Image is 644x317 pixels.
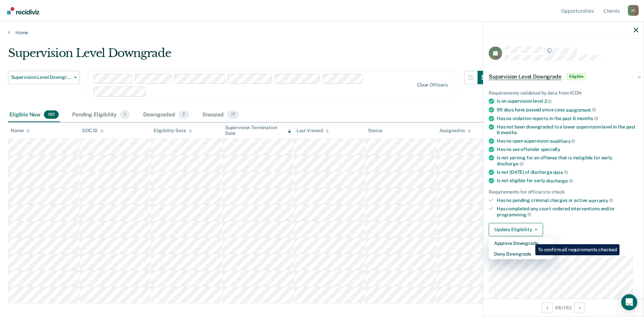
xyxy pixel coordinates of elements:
div: Is not eligible for early [497,178,638,184]
div: Is on supervision level [497,98,638,104]
span: 1 [120,110,130,119]
div: Has completed any court-ordered interventions and/or [497,206,638,217]
div: Pending Eligibility [71,108,131,122]
span: modifiers [550,138,576,144]
button: Update Eligibility [489,223,543,236]
div: Supervision Termination Date [225,125,291,136]
span: discharge [497,161,524,166]
div: Requirements for officers to check [489,189,638,195]
div: Requirements validated by data from ICON [489,90,638,96]
span: date [553,169,568,175]
span: assignment [566,107,596,112]
div: Has no sex offender [497,147,638,152]
div: Last Viewed [297,128,329,134]
span: 2 [544,99,552,104]
div: Clear officers [417,82,448,88]
button: Deny Downgrade [489,248,553,259]
span: months [577,116,598,121]
span: 7 [178,110,189,119]
span: Supervision Level Downgrade [489,73,561,80]
div: Supervision Level DowngradeEligible [483,66,644,87]
span: months [501,129,517,135]
span: Eligible [567,73,586,80]
div: J C [628,5,639,16]
img: Recidiviz [7,7,39,14]
span: specialty [541,147,560,152]
button: Next Opportunity [574,302,585,313]
span: warrants [588,198,613,203]
a: Home [8,30,636,36]
button: Previous Opportunity [542,302,553,313]
div: Open Intercom Messenger [621,294,637,310]
span: programming [497,212,531,217]
div: Name [11,128,30,134]
div: Status [368,128,382,134]
div: Snoozed [201,108,240,122]
div: Has no pending criminal charges or active [497,197,638,203]
span: discharge [546,178,573,183]
div: Has no open supervision [497,138,638,144]
span: 17 [227,110,239,119]
div: Has no violation reports in the past 6 [497,115,638,121]
div: Is not serving for an offense that is ineligible for early [497,155,638,166]
div: Is not [DATE] of discharge [497,169,638,175]
div: Has not been downgraded to a lower supervision level in the past 6 [497,124,638,136]
div: Supervision Level Downgrade [8,46,491,65]
dt: Supervision [489,247,638,253]
button: Profile dropdown button [628,5,639,16]
div: Assigned to [439,128,471,134]
span: Supervision Level Downgrade [11,74,71,80]
div: DOC ID [82,128,104,134]
div: Downgraded [142,108,190,122]
span: 162 [44,110,59,119]
div: Eligible Now [8,108,60,122]
div: Dropdown Menu [489,237,553,259]
div: 90 days have passed since case [497,107,638,113]
div: 68 / 162 [483,299,644,316]
button: Approve Downgrade [489,237,553,248]
div: Eligibility Date [154,128,192,134]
